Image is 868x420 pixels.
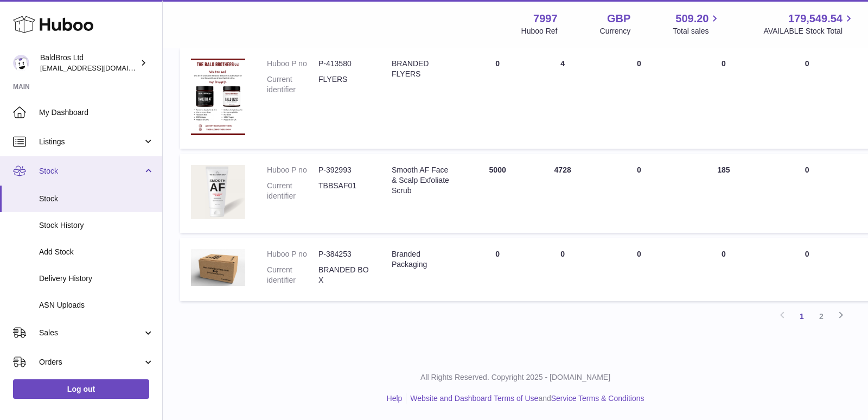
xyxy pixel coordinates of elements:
[191,165,245,219] img: product image
[805,250,809,258] span: 0
[792,307,812,326] a: 1
[267,181,318,201] dt: Current identifier
[39,137,143,147] span: Listings
[13,55,29,71] img: baldbrothersblog@gmail.com
[267,59,318,69] dt: Huboo P no
[171,372,859,383] p: All Rights Reserved. Copyright 2025 - [DOMAIN_NAME]
[683,48,764,149] td: 0
[39,194,154,204] span: Stock
[595,48,683,149] td: 0
[673,26,721,36] span: Total sales
[805,59,809,68] span: 0
[39,166,143,176] span: Stock
[392,249,454,270] div: Branded Packaging
[805,166,809,174] span: 0
[392,59,454,79] div: BRANDED FLYERS
[39,273,154,284] span: Delivery History
[788,11,843,26] span: 179,549.54
[267,265,318,285] dt: Current identifier
[392,165,454,196] div: Smooth AF Face & Scalp Exfoliate Scrub
[39,300,154,310] span: ASN Uploads
[318,249,370,259] dd: P-384253
[318,74,370,95] dd: FLYERS
[13,379,149,399] a: Log out
[39,247,154,257] span: Add Stock
[465,238,530,302] td: 0
[39,220,154,231] span: Stock History
[39,107,154,118] span: My Dashboard
[40,53,138,73] div: BaldBros Ltd
[191,249,245,287] img: product image
[763,26,855,36] span: AVAILABLE Stock Total
[530,48,595,149] td: 4
[763,11,855,36] a: 179,549.54 AVAILABLE Stock Total
[267,249,318,259] dt: Huboo P no
[683,238,764,302] td: 0
[595,154,683,233] td: 0
[318,265,370,285] dd: BRANDED BOX
[465,48,530,149] td: 0
[318,59,370,69] dd: P-413580
[40,63,159,72] span: [EMAIL_ADDRESS][DOMAIN_NAME]
[607,11,630,26] strong: GBP
[683,154,764,233] td: 185
[595,238,683,302] td: 0
[551,394,644,403] a: Service Terms & Conditions
[318,181,370,201] dd: TBBSAF01
[191,59,245,135] img: product image
[39,357,143,367] span: Orders
[406,393,644,404] li: and
[673,11,721,36] a: 509.20 Total sales
[533,11,558,26] strong: 7997
[530,154,595,233] td: 4728
[675,11,709,26] span: 509.20
[812,307,831,326] a: 2
[600,26,631,36] div: Currency
[521,26,558,36] div: Huboo Ref
[318,165,370,175] dd: P-392993
[530,238,595,302] td: 0
[387,394,403,403] a: Help
[465,154,530,233] td: 5000
[267,165,318,175] dt: Huboo P no
[410,394,538,403] a: Website and Dashboard Terms of Use
[39,328,143,338] span: Sales
[267,74,318,95] dt: Current identifier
